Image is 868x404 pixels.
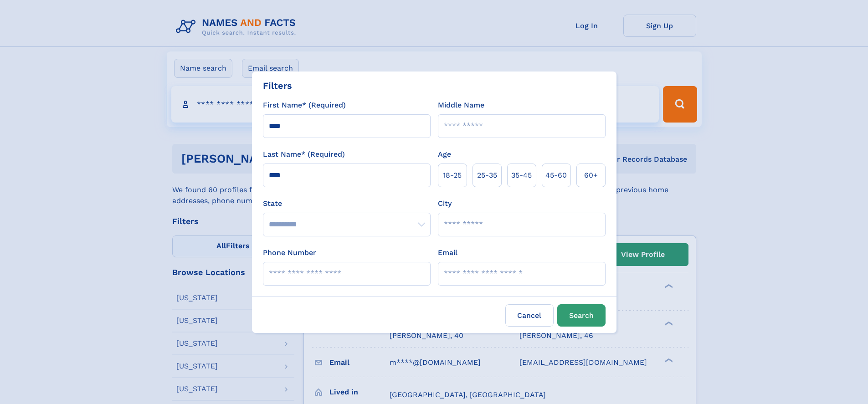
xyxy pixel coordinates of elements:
label: State [263,198,431,209]
span: 25‑35 [477,170,497,181]
span: 35‑45 [511,170,532,181]
label: Last Name* (Required) [263,149,345,160]
label: First Name* (Required) [263,100,346,111]
span: 60+ [584,170,598,181]
span: 45‑60 [545,170,567,181]
label: Cancel [505,304,554,327]
button: Search [557,304,606,327]
label: Middle Name [438,100,484,111]
label: Phone Number [263,247,316,258]
div: Filters [263,79,292,92]
span: 18‑25 [443,170,462,181]
label: Age [438,149,451,160]
label: Email [438,247,457,258]
label: City [438,198,452,209]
